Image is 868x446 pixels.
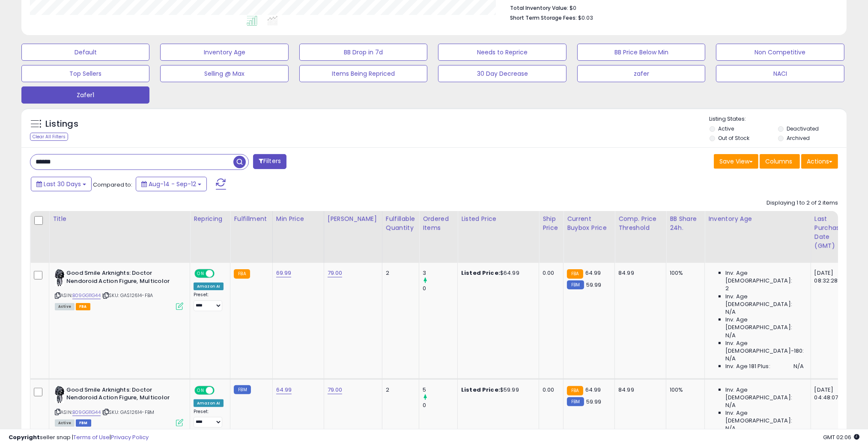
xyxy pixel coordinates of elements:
[543,386,557,394] div: 0.00
[710,115,847,123] p: Listing States:
[45,118,78,130] h5: Listings
[30,133,68,141] div: Clear All Filters
[814,269,843,285] div: [DATE] 08:32:28
[194,409,224,428] div: Preset:
[136,177,207,191] button: Aug-14 - Sep-12
[577,65,705,82] button: zafer
[160,65,288,82] button: Selling @ Max
[423,269,457,277] div: 3
[765,157,792,166] span: Columns
[586,398,602,406] span: 59.99
[386,386,412,394] div: 2
[328,214,379,223] div: [PERSON_NAME]
[725,308,736,316] span: N/A
[55,419,75,427] span: All listings currently available for purchase on Amazon
[66,386,170,404] b: Good Smile Arknights: Doctor Nendoroid Action Figure, Multicolor
[44,180,81,188] span: Last 30 Days
[66,269,170,287] b: Good Smile Arknights: Doctor Nendoroid Action Figure, Multicolor
[276,386,292,394] a: 64.99
[510,14,577,21] b: Short Term Storage Fees:
[213,387,227,394] span: OFF
[585,269,601,277] span: 64.99
[618,386,659,394] div: 84.99
[823,433,859,441] span: 2025-10-14 02:06 GMT
[814,386,843,401] div: [DATE] 04:48:07
[194,399,224,407] div: Amazon AI
[708,214,807,223] div: Inventory Age
[725,339,804,355] span: Inv. Age [DEMOGRAPHIC_DATA]-180:
[586,281,602,289] span: 59.99
[543,214,560,232] div: Ship Price
[461,386,500,394] b: Listed Price:
[725,363,770,370] span: Inv. Age 181 Plus:
[461,269,500,277] b: Listed Price:
[725,425,736,432] span: N/A
[618,214,662,232] div: Comp. Price Threshold
[670,269,698,277] div: 100%
[423,386,457,394] div: 5
[767,199,838,207] div: Displaying 1 to 2 of 2 items
[567,280,584,289] small: FBM
[461,214,535,223] div: Listed Price
[195,387,206,394] span: ON
[423,214,454,232] div: Ordered Items
[793,363,804,370] span: N/A
[72,409,101,416] a: B09GG11G44
[670,214,701,232] div: BB Share 24h.
[276,214,320,223] div: Min Price
[55,269,183,309] div: ASIN:
[716,65,844,82] button: NACI
[195,270,206,277] span: ON
[577,44,705,61] button: BB Price Below Min
[725,285,729,292] span: 2
[31,177,92,191] button: Last 30 Days
[567,214,611,232] div: Current Buybox Price
[543,269,557,277] div: 0.00
[234,385,251,394] small: FBM
[9,433,40,441] strong: Copyright
[725,293,804,308] span: Inv. Age [DEMOGRAPHIC_DATA]:
[567,269,583,279] small: FBA
[510,2,832,12] li: $0
[585,386,601,394] span: 64.99
[194,214,227,223] div: Repricing
[438,44,566,61] button: Needs to Reprice
[423,285,457,292] div: 0
[567,397,584,406] small: FBM
[149,180,196,188] span: Aug-14 - Sep-12
[719,125,734,132] label: Active
[194,282,224,290] div: Amazon AI
[76,303,90,310] span: FBA
[567,386,583,395] small: FBA
[801,154,838,169] button: Actions
[102,292,153,299] span: | SKU: GAS12614-FBA
[787,125,819,132] label: Deactivated
[299,65,427,82] button: Items Being Repriced
[725,355,736,363] span: N/A
[461,269,532,277] div: $64.99
[725,316,804,331] span: Inv. Age [DEMOGRAPHIC_DATA]:
[21,86,149,104] button: Zafer1
[725,332,736,339] span: N/A
[160,44,288,61] button: Inventory Age
[328,386,343,394] a: 79.00
[55,386,183,426] div: ASIN:
[234,269,250,279] small: FBA
[787,134,810,142] label: Archived
[386,214,415,232] div: Fulfillable Quantity
[55,269,64,286] img: 41oLq4eHt4L._SL40_.jpg
[299,44,427,61] button: BB Drop in 7d
[234,214,268,223] div: Fulfillment
[716,44,844,61] button: Non Competitive
[21,65,149,82] button: Top Sellers
[714,154,758,169] button: Save View
[21,44,149,61] button: Default
[276,269,292,277] a: 69.99
[328,269,343,277] a: 79.00
[725,409,804,425] span: Inv. Age [DEMOGRAPHIC_DATA]:
[102,409,154,416] span: | SKU: GAS12614-FBM
[55,386,64,403] img: 41oLq4eHt4L._SL40_.jpg
[725,401,736,409] span: N/A
[55,303,75,310] span: All listings currently available for purchase on Amazon
[725,269,804,285] span: Inv. Age [DEMOGRAPHIC_DATA]:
